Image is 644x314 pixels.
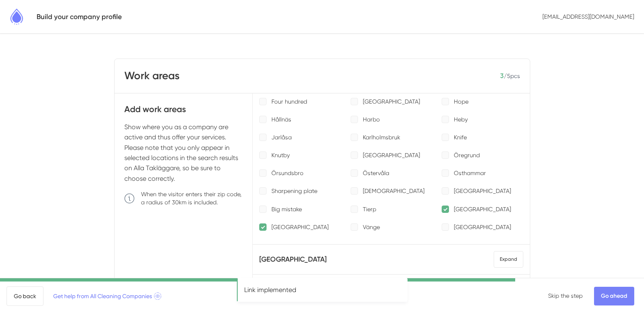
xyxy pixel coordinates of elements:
[244,286,296,294] font: Link implemented
[363,98,420,105] font: [GEOGRAPHIC_DATA]
[271,98,307,105] font: Four hundred
[507,73,510,79] font: 5
[7,6,27,27] img: All Cleaning Companies
[542,13,634,20] font: [EMAIL_ADDRESS][DOMAIN_NAME]
[454,152,480,158] font: Öregrund
[124,123,238,182] font: Show where you as a company are active and thus offer your services. Please note that you only ap...
[500,72,504,80] font: 3
[454,134,467,141] font: Knife
[363,116,380,123] font: Harbo
[259,255,327,263] font: [GEOGRAPHIC_DATA]
[271,188,317,194] font: Sharpening plate
[363,206,376,212] font: Tierp
[271,152,290,158] font: Knutby
[454,170,486,176] font: Osthammar
[141,191,241,206] font: When the visitor enters their zip code, a radius of 30km is included.
[454,188,511,194] font: [GEOGRAPHIC_DATA]
[124,104,186,114] font: Add work areas
[53,293,152,299] font: Get help from All Cleaning Companies
[363,188,425,194] font: [DEMOGRAPHIC_DATA]
[454,206,511,212] font: [GEOGRAPHIC_DATA]
[363,224,380,230] font: Vänge
[7,286,43,306] a: Go back
[271,116,291,123] font: Hållnäs
[271,134,292,141] font: Jarlåsa
[363,170,389,176] font: Östervåla
[454,224,511,230] font: [GEOGRAPHIC_DATA]
[271,170,304,176] font: Örsundsbro
[601,292,627,299] font: Go ahead
[37,13,122,21] font: Build your company profile
[548,292,583,299] a: Skip the step
[53,292,161,301] span: Get help from All Cleaning Companies
[504,73,507,79] font: /
[124,69,180,82] font: Work areas
[454,116,468,123] font: Heby
[271,224,329,230] font: [GEOGRAPHIC_DATA]
[363,152,420,158] font: [GEOGRAPHIC_DATA]
[500,256,517,262] font: Expand
[14,293,36,299] font: Go back
[454,98,468,105] font: Hope
[271,206,302,212] font: Big mistake
[363,134,400,141] font: Karlholmsbruk
[510,73,520,79] font: pcs
[594,287,634,305] a: Go ahead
